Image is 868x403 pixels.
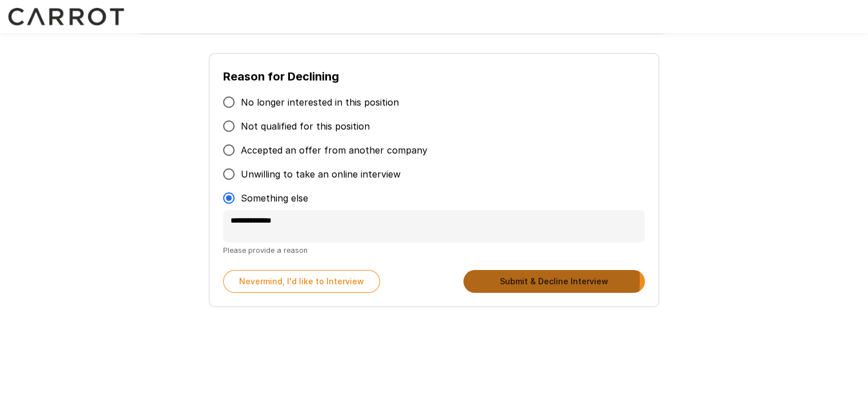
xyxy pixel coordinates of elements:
[241,143,427,157] span: Accepted an offer from another company
[241,191,308,205] span: Something else
[241,167,401,181] span: Unwilling to take an online interview
[241,95,399,109] span: No longer interested in this position
[223,270,380,293] button: Nevermind, I'd like to Interview
[223,244,644,256] p: Please provide a reason
[463,270,645,293] button: Submit & Decline Interview
[241,119,370,133] span: Not qualified for this position
[223,70,339,83] b: Reason for Declining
